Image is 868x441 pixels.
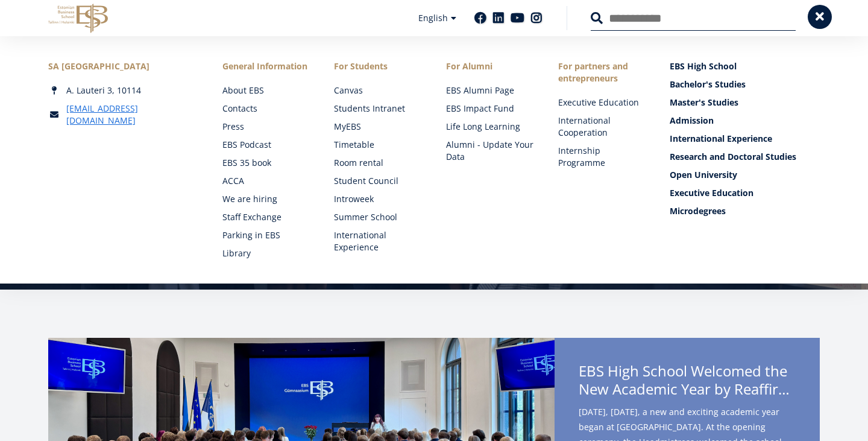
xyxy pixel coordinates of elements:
a: Open University [670,169,820,181]
a: Summer School [334,211,422,223]
a: International Cooperation [558,115,646,139]
a: Instagram [530,12,542,24]
a: Youtube [511,12,524,24]
a: Introweek [334,193,422,205]
a: Staff Exchange [222,211,310,223]
span: For Alumni [446,60,534,72]
a: Microdegrees [670,205,820,217]
a: International Experience [334,229,422,253]
div: A. Lauteri 3, 10114 [48,84,198,97]
a: Library [222,247,310,259]
a: Executive Education [558,97,646,109]
a: Alumni - Update Your Data [446,139,534,163]
a: About EBS [222,84,310,97]
a: Press [222,121,310,133]
span: For partners and entrepreneurs [558,60,646,84]
a: Research and Doctoral Studies [670,151,820,163]
a: Master's Studies [670,97,820,109]
a: We are hiring [222,193,310,205]
a: International Experience [670,133,820,145]
a: Room rental [334,157,422,169]
a: EBS 35 book [222,157,310,169]
a: [EMAIL_ADDRESS][DOMAIN_NAME] [66,103,198,127]
span: General Information [222,60,310,72]
a: Students Intranet [334,103,422,115]
a: Facebook [474,12,486,24]
a: For Students [334,60,422,72]
a: Life Long Learning [446,121,534,133]
a: EBS Alumni Page [446,84,534,97]
a: Executive Education [670,187,820,199]
a: Canvas [334,84,422,97]
a: ACCA [222,175,310,187]
a: EBS Podcast [222,139,310,151]
a: Timetable [334,139,422,151]
a: Admission [670,115,820,127]
a: Internship Programme [558,145,646,169]
a: EBS Impact Fund [446,103,534,115]
span: New Academic Year by Reaffirming Its Core Values [579,380,796,398]
a: Bachelor's Studies [670,78,820,90]
a: Linkedin [492,12,505,24]
a: EBS High School [670,60,820,72]
span: EBS High School Welcomed the [579,362,796,402]
a: Student Council [334,175,422,187]
a: Contacts [222,103,310,115]
a: MyEBS [334,121,422,133]
div: SA [GEOGRAPHIC_DATA] [48,60,198,72]
a: Parking in EBS [222,229,310,241]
